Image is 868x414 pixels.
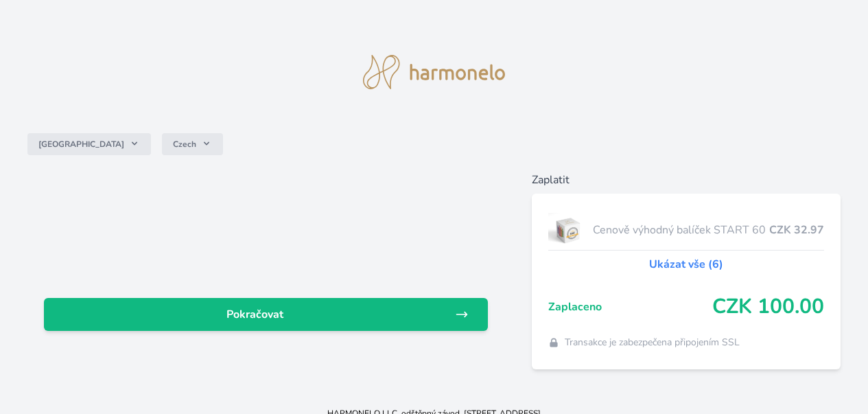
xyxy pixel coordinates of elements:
[649,256,723,273] a: Ukázat vše (6)
[55,306,455,323] span: Pokračovat
[712,295,824,319] span: CZK 100.00
[565,336,740,349] span: Transakce je zabezpečena připojením SSL
[173,139,196,150] span: Czech
[162,133,223,155] button: Czech
[27,133,151,155] button: [GEOGRAPHIC_DATA]
[363,55,506,89] img: logo.svg
[532,172,841,188] h6: Zaplatit
[44,298,488,331] a: Pokračovat
[548,213,587,247] img: start.jpg
[769,222,824,238] span: CZK 32.97
[593,222,769,238] span: Cenově výhodný balíček START 60
[38,139,124,150] span: [GEOGRAPHIC_DATA]
[548,299,712,315] span: Zaplaceno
